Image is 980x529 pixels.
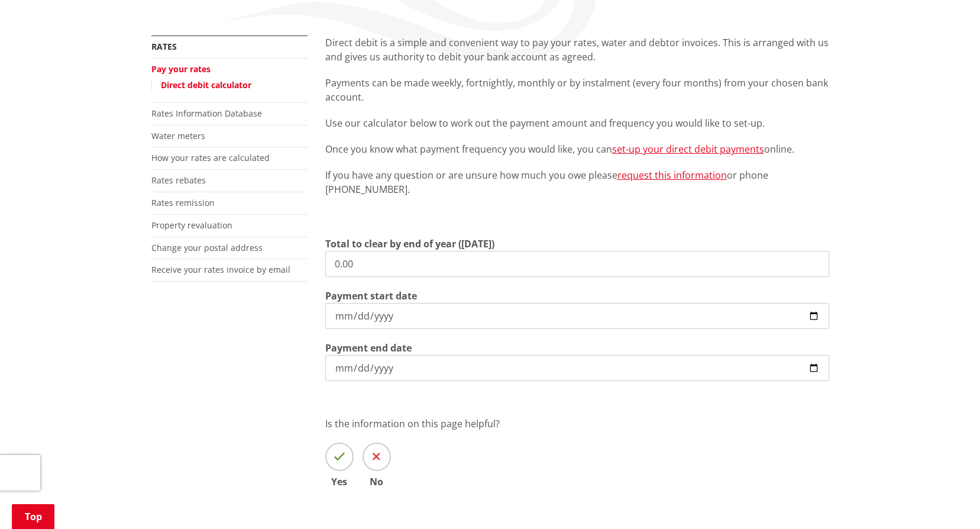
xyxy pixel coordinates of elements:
a: Receive your rates invoice by email [151,264,290,275]
p: Use our calculator below to work out the payment amount and frequency you would like to set-up. [325,116,829,130]
a: Rates [151,41,177,52]
p: Payments can be made weekly, fortnightly, monthly or by instalment (every four months) from your ... [325,76,829,104]
a: set-up your direct debit payments [612,143,764,156]
a: Rates remission [151,197,215,208]
a: request this information [617,169,727,182]
p: Direct debit is a simple and convenient way to pay your rates, water and debtor invoices. This is... [325,36,829,64]
a: Rates Information Database [151,108,262,119]
a: Property revaluation [151,220,232,231]
p: Is the information on this page helpful? [325,417,829,431]
a: Rates rebates [151,175,206,186]
a: Pay your rates [151,63,211,75]
a: Top [12,504,54,529]
a: Change your postal address [151,242,263,253]
a: Water meters [151,130,205,141]
a: How your rates are calculated [151,152,270,163]
label: Payment end date [325,341,412,355]
p: If you have any question or are unsure how much you owe please or phone [PHONE_NUMBER]. [325,168,829,196]
span: No [363,477,391,486]
iframe: Messenger Launcher [926,479,968,522]
label: Total to clear by end of year ([DATE]) [325,237,494,251]
label: Payment start date [325,289,417,303]
p: Once you know what payment frequency you would like, you can online. [325,142,829,156]
a: Direct debit calculator [161,79,251,91]
span: Yes [325,477,354,486]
